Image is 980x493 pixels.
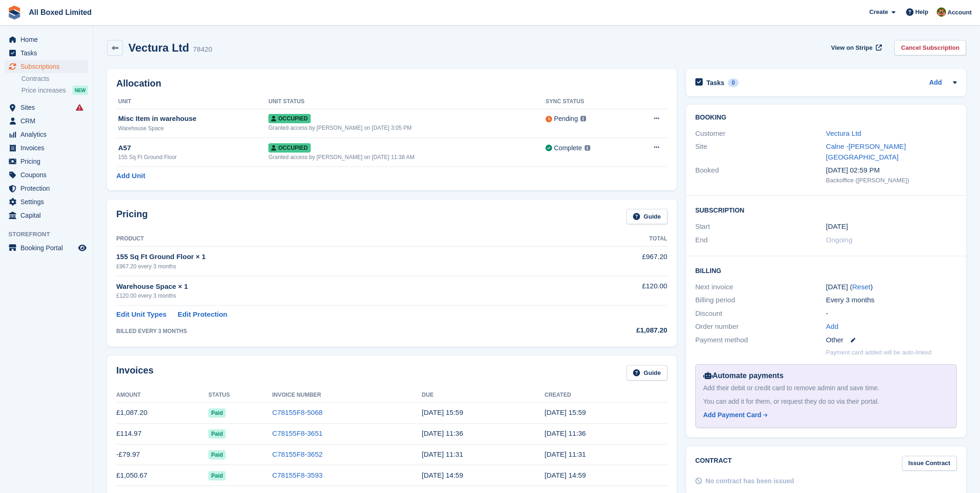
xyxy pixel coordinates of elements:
[706,476,794,486] div: No contract has been issued
[5,60,88,73] a: menu
[422,408,463,416] time: 2025-06-23 14:59:23 UTC
[7,6,21,20] img: stora-icon-8386f47178a22dfd0bd8f6a31ec36ba5ce8667c1dd55bd0f319d3a0aa187defe.svg
[208,429,226,439] span: Paid
[20,155,76,168] span: Pricing
[826,335,957,346] div: Other
[20,128,76,141] span: Analytics
[5,114,88,127] a: menu
[20,182,76,195] span: Protection
[5,195,88,208] a: menu
[268,143,310,153] span: Occupied
[695,165,826,185] div: Booked
[695,456,732,471] h2: Contract
[545,429,586,437] time: 2025-03-26 11:36:19 UTC
[826,308,957,319] div: -
[268,124,546,132] div: Granted access by [PERSON_NAME] on [DATE] 3:05 PM
[21,86,66,95] span: Price increases
[695,141,826,162] div: Site
[118,153,268,161] div: 155 Sq Ft Ground Floor
[902,456,957,471] a: Issue Contract
[21,85,88,95] a: Price increases NEW
[546,94,630,109] th: Sync Status
[116,209,148,224] h2: Pricing
[5,241,88,254] a: menu
[20,209,76,222] span: Capital
[826,321,839,332] a: Add
[272,450,322,458] a: C78155F8-3652
[116,423,208,444] td: £114.97
[272,471,322,479] a: C78155F8-3593
[826,142,906,161] a: Calne -[PERSON_NAME][GEOGRAPHIC_DATA]
[116,365,153,380] h2: Invoices
[894,40,966,55] a: Cancel Subscription
[695,128,826,139] div: Customer
[268,94,546,109] th: Unit Status
[5,33,88,46] a: menu
[554,114,578,124] div: Pending
[20,141,76,154] span: Invoices
[695,114,957,121] h2: Booking
[116,444,208,465] td: -£79.97
[547,232,667,246] th: Total
[5,101,88,114] a: menu
[8,230,93,239] span: Storefront
[422,429,463,437] time: 2025-03-27 11:36:19 UTC
[869,7,888,17] span: Create
[5,128,88,141] a: menu
[826,348,932,357] p: Payment card added will be auto-linked
[118,124,268,133] div: Warehouse Space
[20,114,76,127] span: CRM
[208,450,226,460] span: Paid
[826,165,957,176] div: [DATE] 02:59 PM
[116,327,547,335] div: BILLED EVERY 3 MONTHS
[580,116,586,121] img: icon-info-grey-7440780725fd019a000dd9b08b2336e03edf1995a4989e88bcd33f0948082b44.svg
[208,388,272,403] th: Status
[116,388,208,403] th: Amount
[116,465,208,486] td: £1,050.67
[695,266,957,275] h2: Billing
[826,295,957,306] div: Every 3 months
[268,114,310,123] span: Occupied
[545,408,586,416] time: 2025-06-22 14:59:51 UTC
[20,241,76,254] span: Booking Portal
[554,143,582,153] div: Complete
[627,209,667,224] a: Guide
[826,129,861,137] a: Vectura Ltd
[826,176,957,185] div: Backoffice ([PERSON_NAME])
[25,5,95,20] a: All Boxed Limited
[937,7,946,17] img: Sharon Hawkins
[208,408,226,418] span: Paid
[703,370,949,381] div: Automate payments
[695,221,826,232] div: Start
[193,44,213,55] div: 78420
[5,209,88,222] a: menu
[116,281,547,292] div: Warehouse Space × 1
[728,79,739,87] div: 0
[21,74,88,83] a: Contracts
[703,397,949,406] div: You can add it for them, or request they do so via their portal.
[852,283,870,291] a: Reset
[695,335,826,346] div: Payment method
[5,182,88,195] a: menu
[20,60,76,73] span: Subscriptions
[128,41,189,54] h2: Vectura Ltd
[116,171,145,181] a: Add Unit
[268,153,546,161] div: Granted access by [PERSON_NAME] on [DATE] 11:38 AM
[947,8,972,17] span: Account
[703,383,949,393] div: Add their debit or credit card to remove admin and save time.
[695,235,826,246] div: End
[116,252,547,262] div: 155 Sq Ft Ground Floor × 1
[77,242,88,253] a: Preview store
[831,43,873,53] span: View on Stripe
[547,325,667,336] div: £1,087.20
[20,168,76,181] span: Coupons
[422,388,545,403] th: Due
[585,145,590,151] img: icon-info-grey-7440780725fd019a000dd9b08b2336e03edf1995a4989e88bcd33f0948082b44.svg
[929,78,942,88] a: Add
[20,47,76,60] span: Tasks
[547,246,667,276] td: £967.20
[422,450,463,458] time: 2025-03-27 11:31:24 UTC
[547,276,667,305] td: £120.00
[826,221,848,232] time: 2025-03-22 01:00:00 UTC
[5,168,88,181] a: menu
